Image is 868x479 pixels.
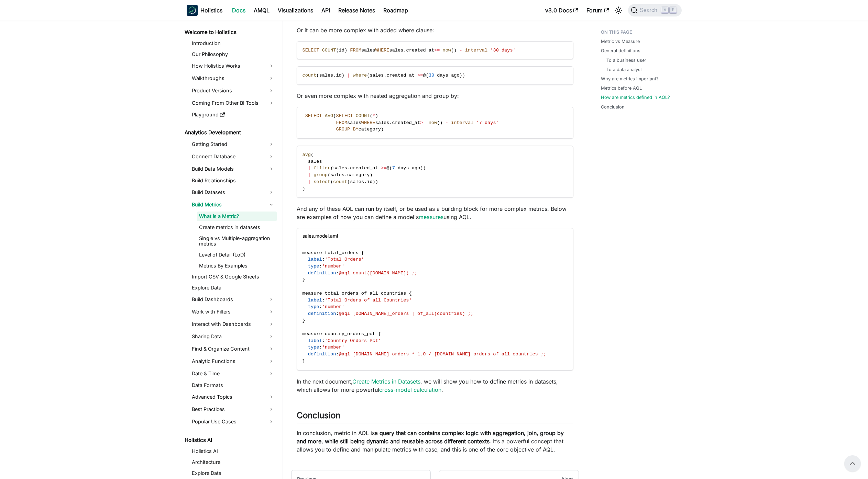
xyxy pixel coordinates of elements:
span: id [367,179,372,184]
span: ) [373,179,375,184]
span: ) [342,73,344,78]
span: ( [311,152,314,157]
a: Sharing Data [190,331,277,342]
a: Explore Data [190,283,277,293]
span: ) [381,127,384,132]
a: Getting Started [190,139,277,150]
span: type [308,345,319,350]
span: sales [389,48,404,53]
span: : [322,257,325,262]
span: ) [423,166,426,171]
a: General definitions [601,47,640,54]
span: : [336,352,339,357]
a: HolisticsHolistics [187,5,222,16]
span: definition [308,311,336,316]
span: AVG [325,113,333,118]
span: . [403,48,406,53]
p: Or even more complex with nested aggregation and group by: [297,92,573,100]
span: filter [314,166,330,171]
span: measure [303,331,322,337]
span: category [347,172,370,178]
a: Product Versions [190,85,277,96]
span: definition [308,271,336,276]
a: Connect Database [190,151,277,162]
span: : [336,271,339,276]
span: ( [367,73,370,78]
span: ( [389,166,392,171]
span: label [308,298,322,303]
b: Holistics [200,6,222,14]
nav: Docs sidebar [180,21,283,479]
span: measure [303,250,322,255]
span: country_orders_pct [325,331,375,337]
span: category [359,127,381,132]
span: 7 [392,166,395,171]
img: Holistics [187,5,198,16]
span: 'Total Orders of all Countries' [325,298,412,303]
span: ( [370,113,372,118]
a: To a data analyst [606,66,642,73]
span: total_orders_of_all_countries [325,291,406,296]
span: >= [417,73,423,78]
a: Forum [582,5,613,16]
span: id [339,48,344,53]
span: avg [303,152,311,157]
a: Coming From Other BI Tools [190,98,277,109]
span: type [308,264,319,269]
a: Build Datasets [190,187,277,198]
a: Metrics By Examples [197,261,277,271]
a: v3.0 Docs [541,5,582,16]
span: Search [638,7,661,13]
span: 30 [429,73,434,78]
span: created_at [392,120,420,125]
a: How are metrics defined in AQL? [601,94,670,101]
span: ) [370,172,372,178]
span: ( [333,113,336,118]
span: days [437,73,448,78]
a: Release Notes [334,5,379,16]
span: created_at [406,48,434,53]
span: GROUP [336,127,350,132]
span: SELECT [336,113,353,118]
a: Conclusion [601,104,625,110]
span: SELECT [305,113,322,118]
a: Level of Detail (LoD) [197,250,277,260]
span: 'number' [322,345,344,350]
span: } [303,358,305,364]
span: select [314,179,330,184]
span: ( [336,48,339,53]
a: Docs [228,5,250,16]
span: : [336,311,339,316]
span: : [319,345,322,350]
p: And any of these AQL can run by itself, or be used as a building block for more complex metrics. ... [297,205,573,221]
span: : [319,264,322,269]
span: count [303,73,317,78]
span: interval [451,120,473,125]
a: Roadmap [379,5,412,16]
span: { [378,331,381,337]
a: Best Practices [190,404,277,415]
button: Search (Command+K) [628,4,681,16]
span: now [429,120,437,125]
a: Popular Use Cases [190,416,277,427]
span: | [308,166,311,171]
span: id [336,73,341,78]
span: : [322,338,325,343]
span: ) [303,186,305,191]
a: cross-model calculation [379,386,441,393]
a: Build Data Models [190,163,277,174]
span: ) [440,120,442,125]
a: Create Metrics in Datasets [352,378,420,385]
a: Architecture [190,457,277,467]
span: label [308,257,322,262]
span: sales [319,73,333,78]
span: : [319,304,322,309]
a: Why are metrics important? [601,76,659,82]
span: 'number' [322,304,344,309]
a: Date & Time [190,368,277,379]
h2: Conclusion [297,410,573,423]
a: Build Dashboards [190,294,277,305]
span: ( [330,166,333,171]
span: . [364,179,367,184]
span: definition [308,352,336,357]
